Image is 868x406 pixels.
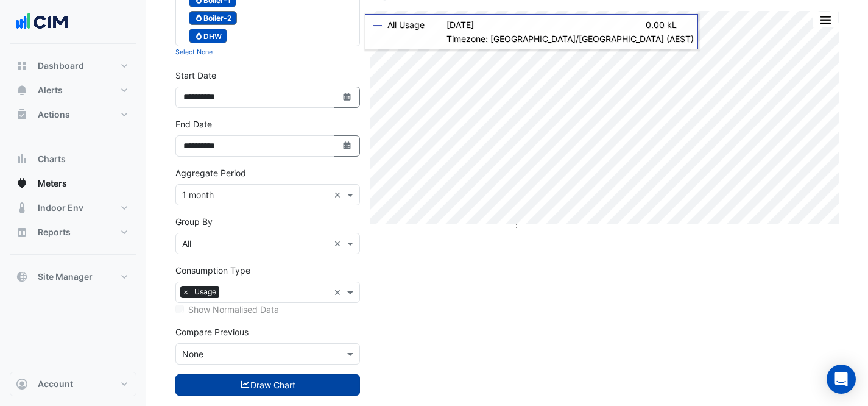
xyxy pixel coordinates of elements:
app-icon: Charts [16,153,28,165]
label: Compare Previous [175,326,249,338]
button: Select None [175,46,213,57]
label: Aggregate Period [175,166,246,179]
fa-icon: Select Date [342,92,353,102]
app-icon: Meters [16,177,28,190]
span: Indoor Env [38,202,83,214]
app-icon: Indoor Env [16,202,28,214]
label: Consumption Type [175,264,250,277]
label: End Date [175,118,212,130]
button: Dashboard [10,54,136,78]
label: Show Normalised Data [188,303,279,316]
fa-icon: Gas [194,13,203,23]
span: Clear [334,286,344,299]
span: Account [38,378,73,390]
span: Meters [38,177,67,190]
span: Usage [191,286,219,298]
span: Alerts [38,84,63,96]
span: Reports [38,226,71,238]
app-icon: Site Manager [16,271,28,283]
span: Clear [334,237,344,250]
span: × [180,286,191,298]
button: Site Manager [10,265,136,289]
span: DHW [189,29,227,43]
button: Charts [10,147,136,171]
span: Dashboard [38,60,84,72]
button: Alerts [10,78,136,102]
span: Charts [38,153,66,165]
label: Start Date [175,69,216,82]
button: More Options [813,12,838,27]
label: Group By [175,215,213,228]
img: Company Logo [15,10,69,34]
app-icon: Dashboard [16,60,28,72]
button: Meters [10,171,136,196]
button: Account [10,372,136,396]
button: Indoor Env [10,196,136,220]
app-icon: Alerts [16,84,28,96]
div: Selected meters/streams do not support normalisation [175,303,360,316]
app-icon: Reports [16,226,28,238]
span: Boiler-2 [189,11,237,26]
span: Actions [38,109,70,121]
span: Clear [334,188,344,201]
span: Site Manager [38,271,93,283]
small: Select None [175,48,213,56]
button: Actions [10,102,136,127]
app-icon: Actions [16,109,28,121]
fa-icon: Select Date [342,141,353,151]
button: Reports [10,220,136,244]
fa-icon: Gas [194,31,203,40]
button: Draw Chart [175,374,360,396]
div: Open Intercom Messenger [827,365,856,394]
